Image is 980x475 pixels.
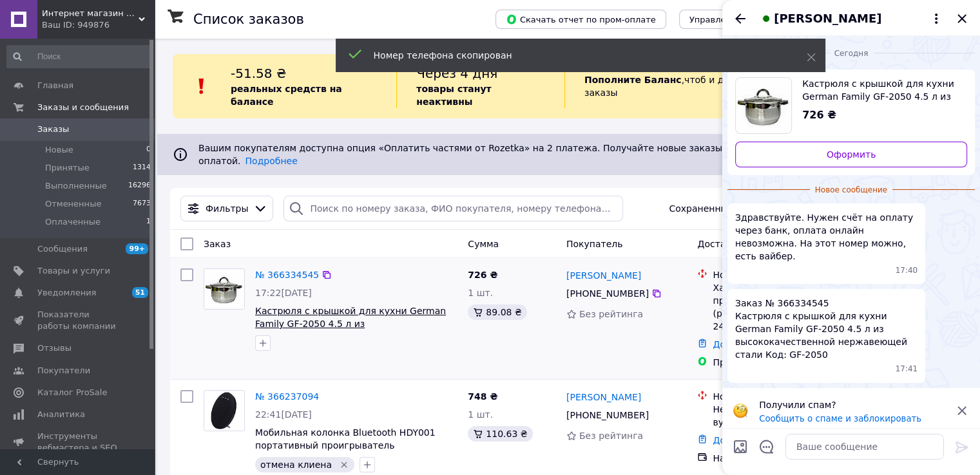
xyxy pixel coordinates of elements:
[45,180,107,192] span: Выполненные
[829,48,874,59] span: Сегодня
[231,84,342,107] b: реальных средств на балансе
[679,10,801,29] button: Управление статусами
[713,339,774,349] a: Добавить ЭН
[774,10,881,27] span: [PERSON_NAME]
[255,270,319,280] a: № 366334545
[45,162,90,174] span: Принятые
[37,342,72,354] span: Отзывы
[255,391,319,402] a: № 366237094
[133,162,151,174] span: 1314
[468,426,532,442] div: 110.63 ₴
[802,109,836,121] span: 726 ₴
[669,202,782,215] span: Сохраненные фильтры:
[566,288,649,299] span: [PHONE_NUMBER]
[37,309,119,332] span: Показатели работы компании
[37,287,96,299] span: Уведомления
[468,288,493,298] span: 1 шт.
[45,144,73,156] span: Новые
[231,66,286,81] span: -51.58 ₴
[736,78,791,133] img: 4886719563_w80_h80_kastryulya-s-kryshkoj.jpg
[45,198,101,210] span: Отмененные
[255,409,312,420] span: 22:41[DATE]
[374,49,774,62] div: Номер телефона скопирован
[193,12,304,27] h1: Список заказов
[566,391,641,404] a: [PERSON_NAME]
[37,265,110,277] span: Товары и услуги
[566,410,649,420] span: [PHONE_NUMBER]
[759,414,921,424] button: Сообщить о спаме и заблокировать
[468,239,499,249] span: Сумма
[954,11,970,26] button: Закрыть
[37,387,107,398] span: Каталог ProSale
[468,304,526,320] div: 89.08 ₴
[6,45,152,68] input: Поиск
[245,156,298,166] a: Подробнее
[564,64,829,108] div: , чтоб и далее получать заказы
[579,309,643,319] span: Без рейтинга
[37,365,90,377] span: Покупатели
[566,239,623,249] span: Покупатель
[566,269,641,282] a: [PERSON_NAME]
[204,269,244,309] img: Фото товару
[727,46,975,59] div: 12.10.2025
[495,10,666,29] button: Скачать отчет по пром-оплате
[713,403,844,429] div: Нетішин, №3 (до 15 кг): вул. Героїв України, 3-А
[713,281,844,333] div: Харьков, №117 (до 30 кг): просп. Индустриальный (ран. [GEOGRAPHIC_DATA]), 24/31
[896,265,918,276] span: 17:40 12.10.2025
[260,460,332,470] span: отмена клиена
[42,8,139,19] span: Интернет магазин «Fullmarket»
[759,398,946,411] p: Получили спам?
[735,297,918,361] span: Заказ № 366334545 Кастрюля с крышкой для кухни German Family GF-2050 4.5 л из высококачественной ...
[206,202,248,215] span: Фильтры
[339,460,349,470] svg: Удалить метку
[713,356,844,369] div: Пром-оплата
[192,77,211,96] img: :exclamation:
[735,211,918,263] span: Здравствуйте. Нужен счёт на оплату через банк, оплата онлайн невозможна. На этот номер можно, ест...
[896,364,918,375] span: 17:41 12.10.2025
[579,431,643,441] span: Без рейтинга
[255,288,312,298] span: 17:22[DATE]
[132,287,148,298] span: 51
[468,409,493,420] span: 1 шт.
[758,10,944,27] button: [PERSON_NAME]
[713,435,774,445] a: Добавить ЭН
[255,306,457,342] a: Кастрюля с крышкой для кухни German Family GF-2050 4.5 л из высококачественной нержавеющей стали
[204,268,245,310] a: Фото товару
[37,243,88,255] span: Сообщения
[506,14,656,25] span: Скачать отчет по пром-оплате
[810,185,892,196] span: Новое сообщение
[37,124,69,135] span: Заказы
[713,390,844,403] div: Нова Пошта
[198,143,927,166] span: Вашим покупателям доступна опция «Оплатить частями от Rozetka» на 2 платежа. Получайте новые зака...
[283,196,623,221] input: Поиск по номеру заказа, ФИО покупателя, номеру телефона, Email, номеру накладной
[689,15,791,24] span: Управление статусами
[735,77,967,134] a: Посмотреть товар
[37,102,129,113] span: Заказы и сообщения
[468,270,497,280] span: 726 ₴
[758,438,775,455] button: Открыть шаблоны ответов
[37,409,85,420] span: Аналитика
[416,84,491,107] b: товары станут неактивны
[713,452,844,465] div: Наложенный платеж
[146,144,151,156] span: 0
[126,243,148,254] span: 99+
[204,391,244,431] img: Фото товару
[584,75,682,85] b: Пополните Баланс
[204,239,231,249] span: Заказ
[697,239,787,249] span: Доставка и оплата
[468,391,497,402] span: 748 ₴
[255,427,436,451] a: Мобильная колонка Bluetooth HDY001 портативный проигрыватель
[128,180,151,192] span: 16296
[37,80,73,91] span: Главная
[204,390,245,431] a: Фото товару
[713,268,844,281] div: Нова Пошта
[146,216,151,228] span: 1
[802,77,957,103] span: Кастрюля с крышкой для кухни German Family GF-2050 4.5 л из высококачественной нержавеющей стали
[37,431,119,454] span: Инструменты вебмастера и SEO
[133,198,151,210] span: 7673
[733,11,748,26] button: Назад
[733,403,748,418] img: :face_with_monocle:
[42,19,155,31] div: Ваш ID: 949876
